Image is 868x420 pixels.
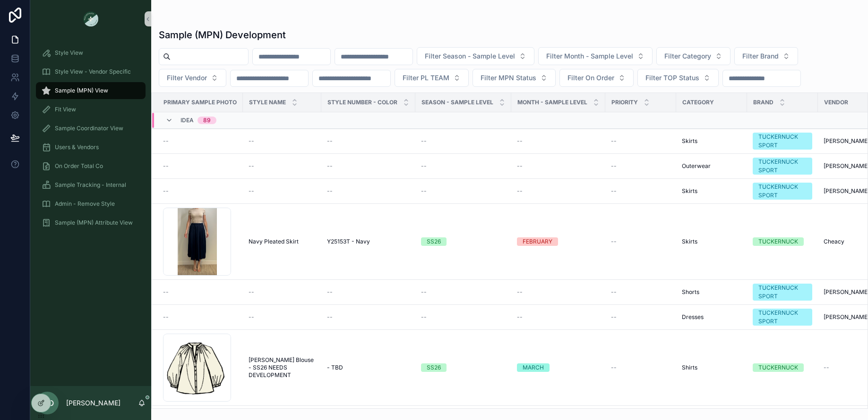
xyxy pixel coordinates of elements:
div: TUCKERNUCK SPORT [758,284,807,301]
span: -- [163,137,169,145]
a: Skirts [682,137,741,145]
span: Filter TOP Status [645,73,699,83]
a: -- [611,137,670,145]
span: -- [327,137,333,145]
span: -- [517,288,523,296]
div: 89 [203,117,211,124]
span: Sample (MPN) Attribute View [55,219,133,227]
a: - TBD [327,364,410,371]
a: -- [327,313,410,321]
a: -- [249,137,316,145]
span: -- [327,187,333,195]
span: -- [611,162,617,170]
span: -- [249,137,254,145]
a: -- [517,137,600,145]
a: TUCKERNUCK SPORT [753,133,812,150]
span: -- [249,162,254,170]
a: TUCKERNUCK SPORT [753,183,812,200]
button: Select Button [559,69,634,87]
span: -- [327,313,333,321]
span: Vendor [824,99,848,106]
a: Shorts [682,288,741,296]
span: Outerwear [682,162,711,170]
span: -- [163,162,169,170]
span: -- [517,137,523,145]
span: -- [517,162,523,170]
a: SS26 [421,237,506,246]
a: -- [517,162,600,170]
a: -- [249,187,316,195]
a: [PERSON_NAME] Blouse - SS26 NEEDS DEVELOPMENT [249,356,316,379]
span: - TBD [327,364,343,371]
span: -- [327,162,333,170]
a: -- [163,137,237,145]
a: Sample (MPN) View [36,82,146,99]
a: -- [611,162,670,170]
a: Navy Pleated Skirt [249,238,316,245]
span: Sample Tracking - Internal [55,181,126,189]
span: Brand [753,99,773,106]
span: Style View - Vendor Specific [55,68,131,76]
button: Select Button [395,69,469,87]
span: -- [611,238,617,245]
span: Fit View [55,106,76,113]
a: Fit View [36,101,146,118]
a: -- [421,162,506,170]
span: On Order Total Co [55,162,103,170]
a: -- [611,288,670,296]
span: Admin - Remove Style [55,200,115,208]
div: TUCKERNUCK [758,363,798,372]
a: Dresses [682,313,741,321]
span: Filter Season - Sample Level [425,51,515,61]
a: Style View [36,44,146,61]
span: -- [249,187,254,195]
a: -- [163,187,237,195]
span: Sample Coordinator View [55,125,123,132]
span: Sample (MPN) View [55,87,108,94]
span: -- [421,162,427,170]
span: Shirts [682,364,697,371]
span: -- [611,288,617,296]
span: Cheacy [824,238,844,245]
a: Admin - Remove Style [36,195,146,212]
span: Filter Category [664,51,711,61]
span: Primary Sample Photo [163,99,237,106]
a: Sample (MPN) Attribute View [36,214,146,231]
a: -- [517,288,600,296]
a: TUCKERNUCK SPORT [753,284,812,301]
a: Style View - Vendor Specific [36,63,146,80]
a: FEBRUARY [517,237,600,246]
span: -- [327,288,333,296]
span: Dresses [682,313,704,321]
div: TUCKERNUCK [758,237,798,246]
a: TUCKERNUCK [753,363,812,372]
span: Filter Brand [742,51,779,61]
a: -- [421,313,506,321]
div: FEBRUARY [523,237,552,246]
a: Y25153T - Navy [327,238,410,245]
span: Navy Pleated Skirt [249,238,299,245]
span: -- [824,364,829,371]
span: Filter Vendor [167,73,207,83]
span: -- [421,288,427,296]
span: Skirts [682,238,697,245]
span: -- [163,313,169,321]
span: PRIORITY [611,99,638,106]
a: Skirts [682,238,741,245]
a: -- [611,313,670,321]
a: Sample Tracking - Internal [36,176,146,193]
div: TUCKERNUCK SPORT [758,158,807,175]
span: -- [421,137,427,145]
p: [PERSON_NAME] [66,398,120,408]
a: -- [421,187,506,195]
a: -- [249,162,316,170]
h1: Sample (MPN) Development [159,28,286,42]
span: Style Name [249,99,286,106]
button: Select Button [473,69,556,87]
span: -- [249,313,254,321]
a: TUCKERNUCK SPORT [753,309,812,326]
a: Sample Coordinator View [36,120,146,137]
span: Filter On Order [567,73,614,83]
div: TUCKERNUCK SPORT [758,183,807,200]
span: Filter PL TEAM [403,73,449,83]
